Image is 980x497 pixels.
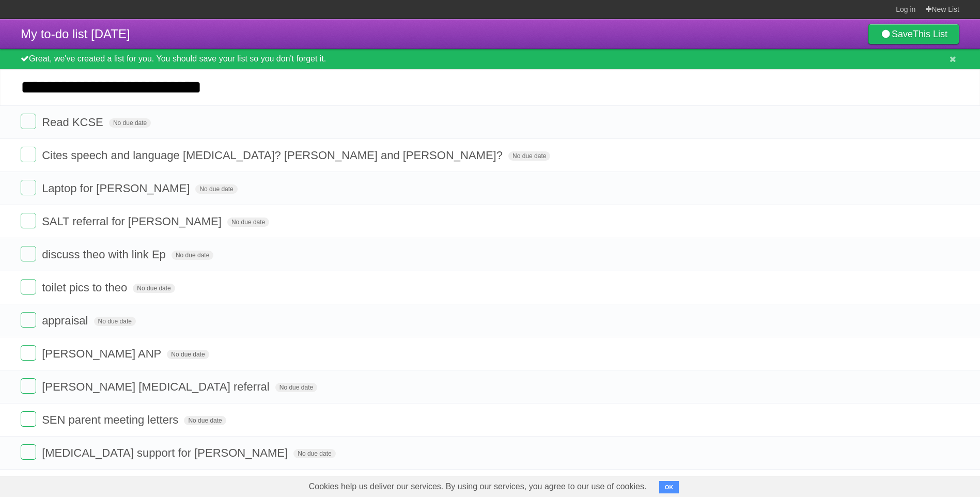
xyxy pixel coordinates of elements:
[659,481,679,493] button: OK
[42,281,130,294] span: toilet pics to theo
[868,24,959,44] a: SaveThis List
[42,215,224,228] span: SALT referral for [PERSON_NAME]
[21,180,36,195] label: Done
[172,251,213,260] span: No due date
[42,347,164,360] span: [PERSON_NAME] ANP
[42,248,168,261] span: discuss theo with link Ep
[109,118,151,128] span: No due date
[42,149,505,162] span: Cites speech and language [MEDICAL_DATA]? [PERSON_NAME] and [PERSON_NAME]?
[21,345,36,361] label: Done
[21,378,36,394] label: Done
[21,279,36,294] label: Done
[275,383,317,392] span: No due date
[42,182,192,195] span: Laptop for [PERSON_NAME]
[299,476,657,497] span: Cookies help us deliver our services. By using our services, you agree to our use of cookies.
[913,29,947,39] b: This List
[42,116,106,129] span: Read KCSE
[133,284,175,293] span: No due date
[21,114,36,129] label: Done
[195,184,237,194] span: No due date
[42,380,272,393] span: [PERSON_NAME] [MEDICAL_DATA] referral
[21,147,36,162] label: Done
[21,246,36,261] label: Done
[42,314,90,327] span: appraisal
[21,213,36,228] label: Done
[184,416,226,425] span: No due date
[293,449,335,458] span: No due date
[21,312,36,328] label: Done
[21,27,130,41] span: My to-do list [DATE]
[167,350,209,359] span: No due date
[42,413,181,426] span: SEN parent meeting letters
[227,218,269,227] span: No due date
[508,151,550,161] span: No due date
[94,317,136,326] span: No due date
[21,411,36,427] label: Done
[42,446,290,459] span: [MEDICAL_DATA] support for [PERSON_NAME]
[21,444,36,460] label: Done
